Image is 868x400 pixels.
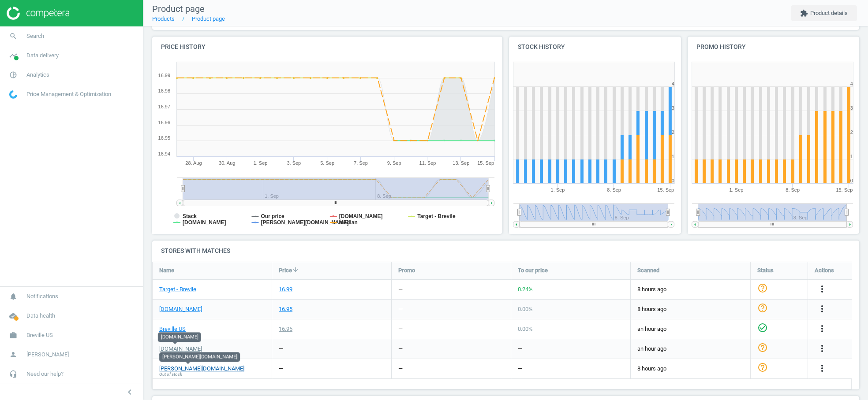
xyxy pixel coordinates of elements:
text: 16.96 [158,120,170,125]
text: 0 [672,178,674,183]
i: pie_chart_outlined [5,67,22,83]
span: Scanned [637,267,659,274]
i: more_vert [817,343,827,354]
h4: Price history [152,37,502,57]
span: Name [159,267,174,274]
i: chevron_left [124,387,135,397]
span: 0.00 % [518,326,533,332]
tspan: 13. Sep [453,160,469,166]
text: 16.97 [158,104,170,109]
i: more_vert [817,304,827,314]
text: 16.95 [158,135,170,141]
a: [DOMAIN_NAME] [159,305,202,313]
span: [PERSON_NAME] [26,351,69,359]
i: more_vert [817,363,827,374]
tspan: 8. Sep [786,187,800,193]
button: more_vert [817,363,827,374]
span: Actions [815,267,834,274]
i: person [5,346,22,363]
a: Breville US [159,325,186,333]
button: chevron_left [119,386,141,398]
span: 8 hours ago [637,305,744,313]
tspan: 1. Sep [254,160,268,166]
text: 0 [850,178,853,183]
text: 1 [850,154,853,159]
div: — [518,345,522,353]
div: — [398,285,403,293]
i: help_outline [757,303,768,313]
span: 8 hours ago [637,285,744,293]
span: Price Management & Optimization [26,90,111,98]
button: extensionProduct details [791,5,857,21]
div: — [518,365,522,373]
tspan: 30. Aug [219,160,235,166]
a: Products [152,15,175,22]
text: 2 [850,130,853,135]
div: — [279,345,283,353]
span: Data delivery [26,52,59,59]
tspan: 11. Sep [419,160,436,166]
div: — [398,365,403,373]
text: 16.99 [158,73,170,78]
button: more_vert [817,343,827,355]
tspan: 28. Aug [185,160,202,166]
i: more_vert [817,284,827,294]
span: Promo [398,267,415,274]
span: Search [26,32,44,40]
i: notifications [5,288,22,305]
span: Data health [26,312,55,320]
h4: Stores with matches [152,241,859,261]
text: 16.94 [158,151,170,156]
div: 16.95 [279,305,292,313]
button: more_vert [817,304,827,315]
tspan: 15. Sep [657,187,674,193]
text: 2 [672,130,674,135]
text: 16.98 [158,88,170,93]
a: [DOMAIN_NAME] [159,345,202,353]
img: wGWNvw8QSZomAAAAABJRU5ErkJggg== [9,90,17,99]
span: Need our help? [26,370,64,378]
div: — [398,345,403,353]
a: [PERSON_NAME][DOMAIN_NAME] [159,365,244,373]
span: Analytics [26,71,49,79]
div: [DOMAIN_NAME] [158,332,201,342]
i: help_outline [757,283,768,293]
tspan: [DOMAIN_NAME] [339,213,383,219]
span: 8 hours ago [637,365,744,373]
h4: Stock history [509,37,681,57]
a: Target - Brevile [159,285,196,293]
button: more_vert [817,323,827,335]
span: 0.00 % [518,306,533,312]
div: — [279,365,283,373]
text: 4 [850,81,853,86]
tspan: median [339,219,358,226]
div: — [398,325,403,333]
text: 4 [672,81,674,86]
i: work [5,327,22,344]
i: help_outline [757,362,768,373]
i: extension [800,9,808,17]
tspan: 1. Sep [729,187,743,193]
tspan: 1. Sep [550,187,565,193]
tspan: 15. Sep [477,160,494,166]
span: an hour ago [637,345,744,353]
span: Breville US [26,331,53,339]
div: [PERSON_NAME][DOMAIN_NAME] [159,352,240,362]
text: 3 [850,105,853,111]
a: Product page [192,15,225,22]
text: 3 [672,105,674,111]
div: — [398,305,403,313]
tspan: Our price [261,213,284,219]
tspan: [DOMAIN_NAME] [183,219,226,226]
i: check_circle_outline [757,322,768,333]
i: more_vert [817,323,827,334]
div: 16.99 [279,285,292,293]
tspan: 9. Sep [387,160,401,166]
i: help_outline [757,342,768,353]
span: Notifications [26,293,58,300]
span: Price [279,267,292,274]
tspan: 7. Sep [354,160,368,166]
i: cloud_done [5,307,22,324]
span: Product page [152,4,205,14]
span: 0.24 % [518,286,533,293]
